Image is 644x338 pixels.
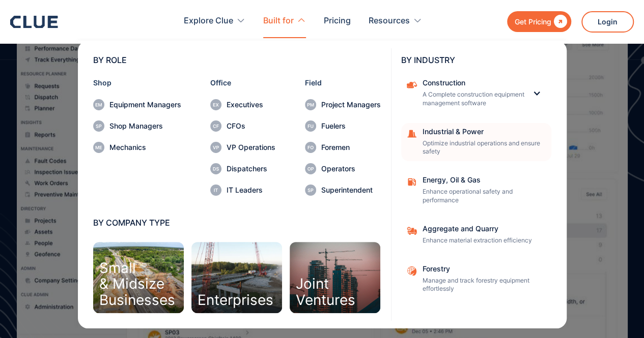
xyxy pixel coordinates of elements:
a: JointVentures [290,242,380,313]
p: A Complete construction equipment management software [423,90,524,108]
a: ForestryManage and track forestry equipment effortlessly [401,260,551,299]
img: fleet fuel icon [406,176,417,188]
a: Project Managers [305,99,381,110]
a: Fuelers [305,120,381,132]
div: Get Pricing [515,15,551,28]
div: Dispatchers [227,165,275,172]
img: Construction [406,79,417,90]
div: Resources [369,5,422,37]
a: Industrial & PowerOptimize industrial operations and ensure safety [401,123,551,162]
img: Construction cone icon [406,128,417,139]
div: Shop [93,79,181,86]
div: CFOs [227,122,275,130]
a: Get Pricing [507,11,571,32]
a: VP Operations [210,142,275,153]
nav: Built for [10,38,634,328]
div: Foremen [321,144,381,151]
div: Energy, Oil & Gas [423,176,545,183]
div: Forestry [423,265,545,272]
a: Pricing [324,5,351,37]
div: Superintendent [321,187,381,194]
a: Mechanics [93,142,181,153]
div: Explore Clue [184,5,245,37]
a: Energy, Oil & GasEnhance operational safety and performance [401,171,551,210]
img: Aggregate and Quarry [406,225,417,236]
p: Enhance material extraction efficiency [423,236,545,245]
div: Aggregate and Quarry [423,225,545,232]
div: Built for [263,5,306,37]
div: ConstructionConstructionA Complete construction equipment management software [401,74,551,113]
a: Foremen [305,142,381,153]
a: Equipment Managers [93,99,181,110]
p: Manage and track forestry equipment effortlessly [423,276,545,294]
img: Aggregate and Quarry [406,265,417,276]
div: Joint Ventures [296,276,355,308]
div: Operators [321,165,381,172]
a: Login [581,11,634,33]
div: Explore Clue [184,5,233,37]
iframe: Chat Widget [461,196,644,338]
div: Small & Midsize Businesses [99,260,175,308]
div: Industrial & Power [423,128,545,135]
a: Shop Managers [93,120,181,132]
div: VP Operations [227,144,275,151]
a: Executives [210,99,275,110]
a: Superintendent [305,185,381,196]
div: Fuelers [321,122,381,130]
div: Enterprises [198,292,273,308]
a: IT Leaders [210,185,275,196]
div: Shop Managers [109,122,181,130]
div: BY ROLE [93,56,381,64]
div: Construction [423,79,524,86]
a: Small& MidsizeBusinesses [93,242,184,313]
div: Office [210,79,275,86]
div: Built for [263,5,294,37]
div: Executives [227,101,275,108]
a: Dispatchers [210,163,275,174]
div: BY COMPANY TYPE [93,219,381,227]
a: CFOs [210,120,275,132]
div: Resources [369,5,410,37]
div: Mechanics [109,144,181,151]
a: Aggregate and QuarryEnhance material extraction efficiency [401,220,551,250]
div: IT Leaders [227,187,275,194]
a: ConstructionA Complete construction equipment management software [401,74,531,113]
div: BY INDUSTRY [401,56,551,64]
p: Optimize industrial operations and ensure safety [423,139,545,157]
div:  [551,15,567,28]
a: Enterprises [191,242,282,313]
div: Field [305,79,381,86]
p: Enhance operational safety and performance [423,188,545,205]
a: Operators [305,163,381,174]
div: Project Managers [321,101,381,108]
div: Equipment Managers [109,101,181,108]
